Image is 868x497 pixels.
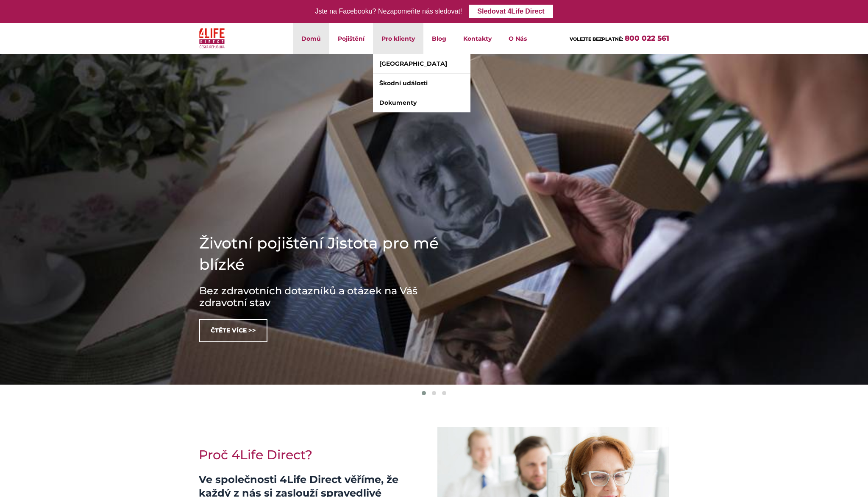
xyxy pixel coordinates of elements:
[293,23,329,54] a: Domů
[199,447,428,463] h2: Proč 4Life Direct?
[570,36,623,42] span: VOLEJTE BEZPLATNĚ:
[373,93,470,112] a: Dokumenty
[373,74,470,93] a: Škodní události
[315,6,462,18] div: Jste na Facebooku? Nezapomeňte nás sledovat!
[455,23,500,54] a: Kontakty
[199,26,225,50] img: 4Life Direct Česká republika logo
[373,54,470,73] a: [GEOGRAPHIC_DATA]
[199,319,267,342] a: Čtěte více >>
[199,232,453,275] h1: Životní pojištění Jistota pro mé blízké
[423,23,455,54] a: Blog
[199,285,453,309] h3: Bez zdravotních dotazníků a otázek na Váš zdravotní stav
[625,34,669,42] a: 800 022 561
[469,5,553,18] a: Sledovat 4Life Direct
